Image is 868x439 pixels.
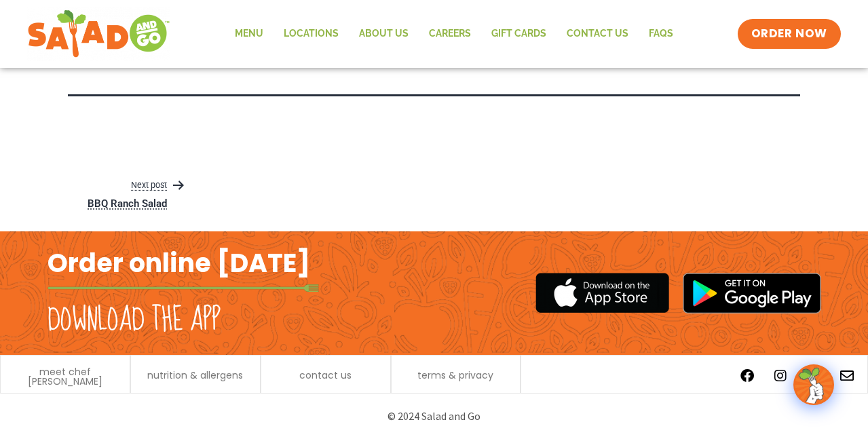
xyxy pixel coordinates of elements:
a: GIFT CARDS [481,18,556,50]
a: contact us [299,370,352,380]
a: FAQs [639,18,683,50]
img: wpChatIcon [795,366,833,404]
a: meet chef [PERSON_NAME] [7,367,123,386]
nav: Menu [225,18,683,50]
h2: Order online [DATE] [48,246,310,280]
h2: Download the app [48,301,221,339]
a: Locations [273,18,349,50]
a: ORDER NOW [738,19,841,49]
nav: Posts [68,178,800,211]
img: fork [48,284,319,292]
a: About Us [349,18,419,50]
a: Contact Us [556,18,639,50]
span: ORDER NOW [751,26,827,42]
a: terms & privacy [417,370,493,380]
p: © 2024 Salad and Go [54,407,814,425]
img: appstore [535,271,669,315]
a: Next postBBQ Ranch Salad [68,178,187,211]
a: Careers [419,18,481,50]
img: google_play [683,273,821,313]
a: nutrition & allergens [147,370,243,380]
p: BBQ Ranch Salad [88,197,167,211]
a: Menu [225,18,273,50]
p: Next post [68,178,187,194]
img: new-SAG-logo-768×292 [27,7,170,61]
